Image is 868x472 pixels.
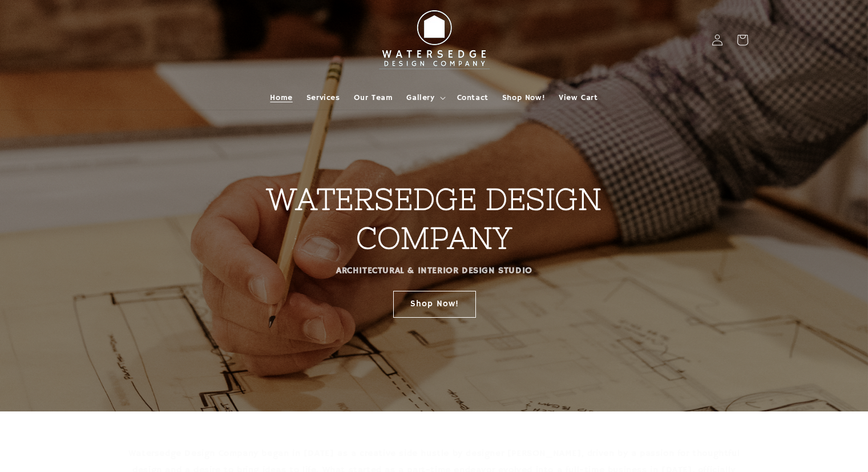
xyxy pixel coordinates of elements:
span: Contact [457,93,488,103]
a: Contact [450,86,495,110]
a: Shop Now! [495,86,552,110]
a: Our Team [347,86,400,110]
a: Home [263,86,299,110]
summary: Gallery [399,86,450,110]
strong: WATERSEDGE DESIGN COMPANY [267,182,601,255]
a: View Cart [552,86,604,110]
a: Services [300,86,347,110]
span: Shop Now! [502,93,545,103]
span: Home [270,93,292,103]
img: Watersedge Design Co [372,5,497,75]
span: Gallery [406,93,434,103]
a: Shop Now! [393,290,475,317]
span: Services [306,93,340,103]
span: Our Team [354,93,393,103]
span: View Cart [559,93,597,103]
strong: ARCHITECTURAL & INTERIOR DESIGN STUDIO [336,265,532,277]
